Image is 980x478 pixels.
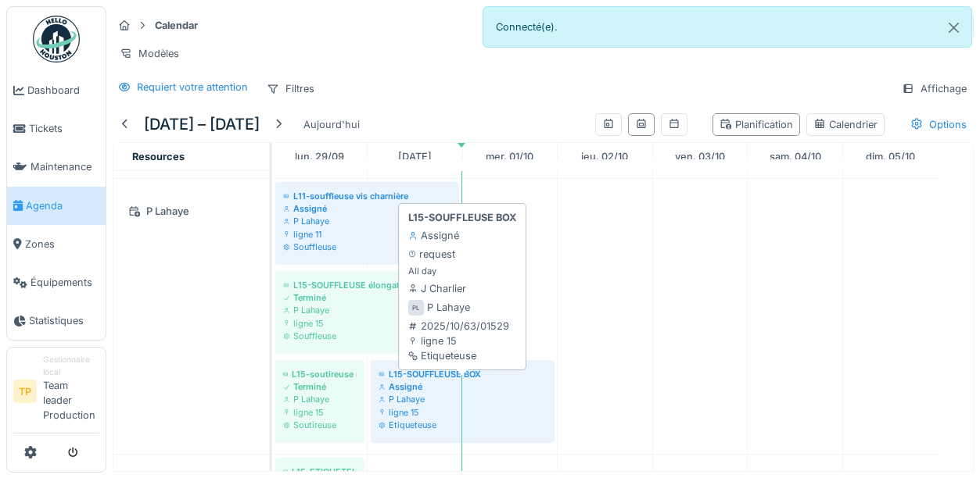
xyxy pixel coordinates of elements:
[137,80,248,95] div: Requiert votre attention
[283,368,357,380] div: L15-soutireuse robinet 14
[113,42,186,65] div: Modèles
[936,7,971,48] button: Close
[291,146,348,167] a: 29 septembre 2025
[260,77,321,100] div: Filtres
[283,466,357,478] div: L15-ETIQUETEUSE ROUTINE 0.33
[483,6,973,48] div: Connecté(e).
[482,146,537,167] a: 1 octobre 2025
[408,228,459,243] div: Assigné
[43,354,99,429] li: Team leader Production
[408,210,516,225] strong: L15-SOUFFLEUSE BOX
[379,406,547,419] div: ligne 15
[283,215,451,227] div: P Lahaye
[7,263,106,301] a: Équipements
[123,202,260,221] div: P Lahaye
[13,380,37,403] li: TP
[283,202,451,215] div: Assigné
[283,190,451,202] div: L11-souffleuse vis charnière
[903,113,974,136] div: Options
[283,304,451,316] div: P Lahaye
[379,393,547,405] div: P Lahaye
[132,151,185,162] span: Resources
[7,187,106,225] a: Agenda
[283,228,451,241] div: ligne 11
[7,148,106,186] a: Maintenance
[394,146,436,167] a: 30 septembre 2025
[31,159,99,174] span: Maintenance
[408,334,509,348] div: ligne 15
[7,71,106,109] a: Dashboard
[26,198,99,213] span: Agenda
[283,380,357,393] div: Terminé
[7,109,106,148] a: Tickets
[283,241,451,253] div: Souffleuse
[7,225,106,263] a: Zones
[283,291,451,304] div: Terminé
[379,368,547,380] div: L15-SOUFFLEUSE BOX
[283,406,357,419] div: ligne 15
[29,313,99,328] span: Statistiques
[27,83,99,98] span: Dashboard
[408,281,466,296] div: J Charlier
[33,16,80,62] img: Badge_color-CXgf-gQk.svg
[29,121,99,136] span: Tickets
[408,348,509,363] div: Etiqueteuse
[31,275,99,290] span: Équipements
[671,146,729,167] a: 3 octobre 2025
[427,300,470,315] div: P Lahaye
[149,18,204,33] strong: Calendar
[379,380,547,393] div: Assigné
[283,317,451,330] div: ligne 15
[408,247,455,262] div: request
[144,115,260,134] h5: [DATE] – [DATE]
[766,146,825,167] a: 4 octobre 2025
[43,354,99,378] div: Gestionnaire local
[720,117,793,132] div: Planification
[408,300,424,316] div: PL
[13,354,99,433] a: TP Gestionnaire localTeam leader Production
[813,117,878,132] div: Calendrier
[283,419,357,431] div: Soutireuse
[7,301,106,340] a: Statistiques
[379,419,547,431] div: Etiqueteuse
[408,319,509,334] div: 2025/10/63/01529
[895,77,974,100] div: Affichage
[283,330,451,342] div: Souffleuse
[408,265,436,278] small: All day
[577,146,632,167] a: 2 octobre 2025
[25,237,99,251] span: Zones
[283,279,451,291] div: L15-SOUFFLEUSE élongation
[297,114,366,135] div: Aujourd'hui
[283,393,357,405] div: P Lahaye
[862,146,919,167] a: 5 octobre 2025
